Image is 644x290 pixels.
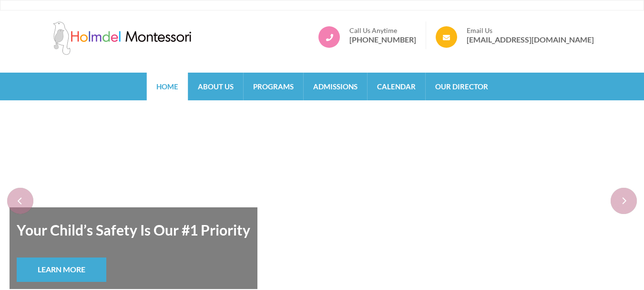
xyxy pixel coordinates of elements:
[349,26,416,35] span: Call Us Anytime
[467,35,594,44] a: [EMAIL_ADDRESS][DOMAIN_NAME]
[244,73,303,100] a: Programs
[17,215,250,245] strong: Your Child’s Safety Is Our #1 Priority
[188,73,243,100] a: About Us
[7,188,33,214] div: prev
[467,26,594,35] span: Email Us
[426,73,498,100] a: Our Director
[611,188,637,214] div: next
[368,73,425,100] a: Calendar
[51,21,194,55] img: Holmdel Montessori School
[147,73,188,100] a: Home
[349,35,416,44] a: [PHONE_NUMBER]
[17,258,106,282] a: Learn More
[304,73,367,100] a: Admissions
